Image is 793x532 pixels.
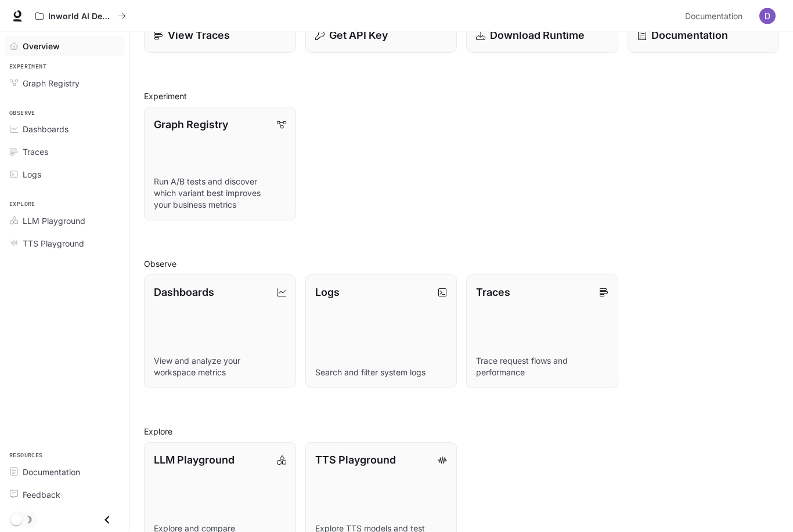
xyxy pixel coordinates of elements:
p: Dashboards [154,285,214,301]
a: Overview [5,36,125,56]
a: View Traces [144,18,296,53]
p: Get API Key [329,28,388,44]
span: TTS Playground [23,237,84,249]
a: TTS Playground [5,233,125,254]
p: View Traces [168,28,230,44]
p: LLM Playground [154,453,235,468]
p: View and analyze your workspace metrics [154,356,286,379]
span: Dashboards [23,123,69,135]
a: Logs [5,164,125,184]
button: User avatar [756,5,779,28]
span: Documentation [685,9,742,24]
p: Logs [315,285,340,301]
p: Download Runtime [490,28,585,44]
span: Graph Registry [23,77,80,89]
a: LLM Playground [5,211,125,231]
p: Run A/B tests and discover which variant best improves your business metrics [154,176,286,211]
a: Traces [5,142,125,162]
button: Get API Key [305,18,457,53]
a: Documentation [5,462,125,482]
a: Download Runtime [466,18,618,53]
a: LogsSearch and filter system logs [305,275,457,389]
a: Dashboards [5,119,125,139]
p: Graph Registry [154,117,228,133]
span: Dark mode toggle [10,513,22,526]
img: User avatar [759,8,776,24]
p: TTS Playground [315,453,396,468]
a: Graph RegistryRun A/B tests and discover which variant best improves your business metrics [144,107,296,221]
span: Feedback [23,488,60,501]
a: DashboardsView and analyze your workspace metrics [144,275,296,389]
h2: Experiment [144,91,779,103]
a: Documentation [628,18,780,53]
a: Feedback [5,484,125,505]
p: Inworld AI Demos [48,12,113,21]
span: LLM Playground [23,215,85,227]
h2: Explore [144,426,779,438]
h2: Observe [144,258,779,270]
span: Traces [23,146,48,158]
a: TracesTrace request flows and performance [466,275,618,389]
a: Documentation [680,5,751,28]
span: Documentation [23,466,80,478]
button: All workspaces [30,5,131,28]
a: Graph Registry [5,73,125,93]
p: Trace request flows and performance [476,356,608,379]
p: Traces [476,285,510,301]
p: Documentation [651,28,728,44]
p: Search and filter system logs [315,367,448,379]
span: Logs [23,168,41,180]
button: Close drawer [94,508,120,532]
span: Overview [23,40,60,52]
